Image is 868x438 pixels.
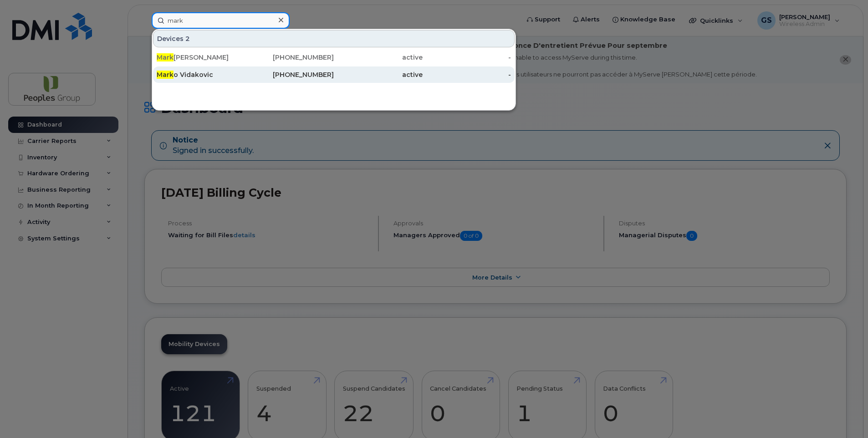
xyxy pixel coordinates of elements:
[423,53,511,62] div: -
[334,70,423,79] div: active
[157,70,245,79] div: o Vidakovic
[157,53,174,61] span: Mark
[185,34,190,43] span: 2
[157,53,245,62] div: [PERSON_NAME]
[157,71,174,79] span: Mark
[153,49,515,66] a: Mark[PERSON_NAME][PHONE_NUMBER]active-
[245,53,334,62] div: [PHONE_NUMBER]
[423,70,511,79] div: -
[153,30,515,47] div: Devices
[245,70,334,79] div: [PHONE_NUMBER]
[334,53,423,62] div: active
[153,66,515,83] a: Marko Vidakovic[PHONE_NUMBER]active-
